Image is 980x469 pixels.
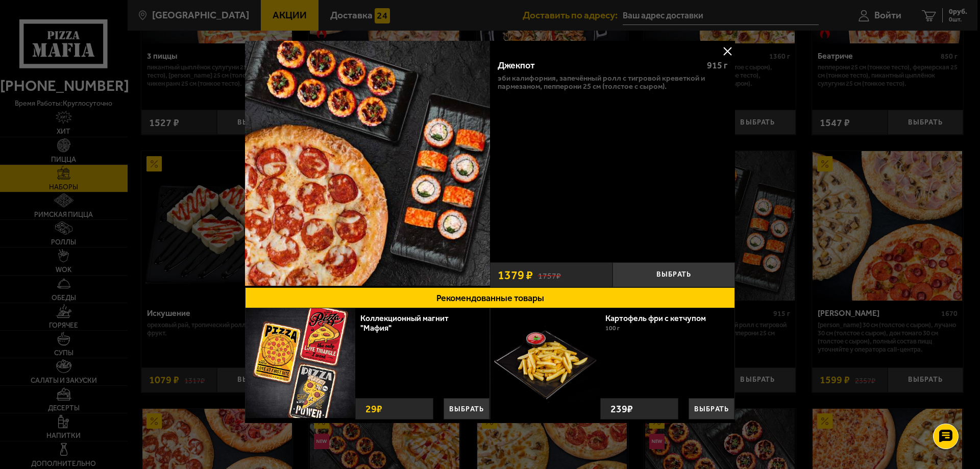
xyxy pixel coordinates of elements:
button: Выбрать [444,398,489,419]
span: 1379 ₽ [498,269,533,281]
p: Эби Калифорния, Запечённый ролл с тигровой креветкой и пармезаном, Пепперони 25 см (толстое с сыр... [498,74,727,90]
strong: 29 ₽ [363,399,385,419]
button: Рекомендованные товары [245,287,735,308]
a: Коллекционный магнит "Мафия" [360,313,449,333]
span: 915 г [707,60,727,71]
strong: 239 ₽ [608,399,635,419]
img: Джекпот [245,41,490,286]
s: 1757 ₽ [538,269,561,280]
button: Выбрать [689,398,734,419]
a: Джекпот [245,41,490,287]
span: 100 г [605,325,620,332]
button: Выбрать [612,262,735,287]
a: Картофель фри с кетчупом [605,313,716,323]
div: Джекпот [498,60,698,71]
